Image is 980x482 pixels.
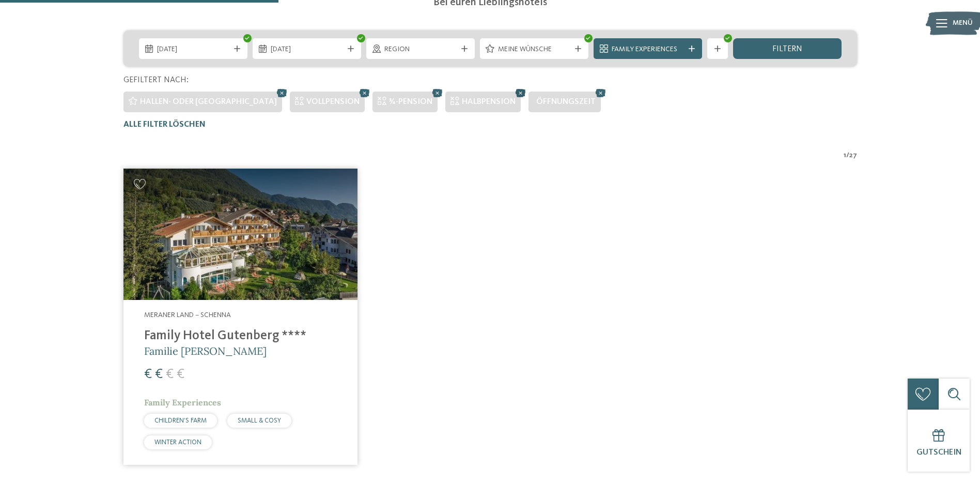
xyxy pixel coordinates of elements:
span: 27 [849,150,857,161]
span: Öffnungszeit [536,98,596,106]
span: € [155,368,163,381]
span: Meraner Land – Schenna [144,311,231,319]
span: SMALL & COSY [238,417,281,424]
span: Halbpension [462,98,516,106]
a: Gutschein [908,410,970,472]
span: Alle Filter löschen [123,120,206,129]
span: CHILDREN’S FARM [154,417,207,424]
span: [DATE] [271,44,343,55]
span: Family Experiences [144,397,221,408]
span: Region [384,44,457,55]
span: € [166,368,174,381]
span: 1 [844,150,846,161]
span: Meine Wünsche [498,44,570,55]
span: [DATE] [157,44,229,55]
span: ¾-Pension [389,98,432,106]
span: Gutschein [916,448,961,457]
h4: Family Hotel Gutenberg **** [144,328,337,344]
a: Familienhotels gesucht? Hier findet ihr die besten! Meraner Land – Schenna Family Hotel Gutenberg... [123,169,357,465]
span: / [846,150,849,161]
span: € [177,368,184,381]
span: Family Experiences [612,44,684,55]
span: Familie [PERSON_NAME] [144,344,267,357]
img: Family Hotel Gutenberg **** [123,169,357,300]
span: € [144,368,152,381]
span: WINTER ACTION [154,439,201,446]
span: Gefiltert nach: [123,76,189,84]
span: Hallen- oder [GEOGRAPHIC_DATA] [140,98,277,106]
span: filtern [772,45,802,53]
span: Vollpension [306,98,360,106]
